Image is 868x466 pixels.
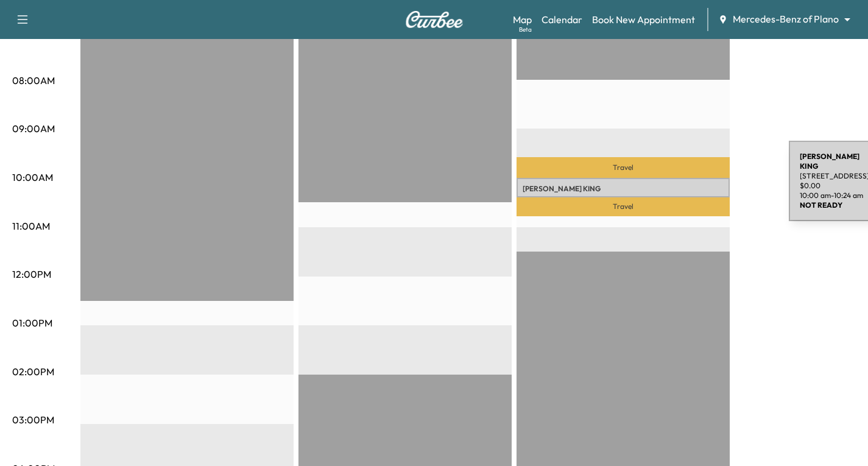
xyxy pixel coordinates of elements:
p: 10:00AM [12,170,53,185]
p: 08:00AM [12,73,55,88]
a: Book New Appointment [592,12,695,27]
p: 01:00PM [12,316,52,330]
div: Beta [519,25,532,34]
a: MapBeta [513,12,532,27]
p: Travel [517,197,730,216]
p: 12:00PM [12,267,51,281]
p: Travel [517,157,730,178]
p: 03:00PM [12,412,54,427]
a: Calendar [542,12,582,27]
p: 02:00PM [12,364,54,379]
img: Curbee Logo [405,11,464,28]
p: 09:00AM [12,121,55,136]
p: 11:00AM [12,219,50,233]
p: [PERSON_NAME] KING [523,184,724,194]
span: Mercedes-Benz of Plano [733,12,839,26]
p: [STREET_ADDRESS] [523,196,724,206]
